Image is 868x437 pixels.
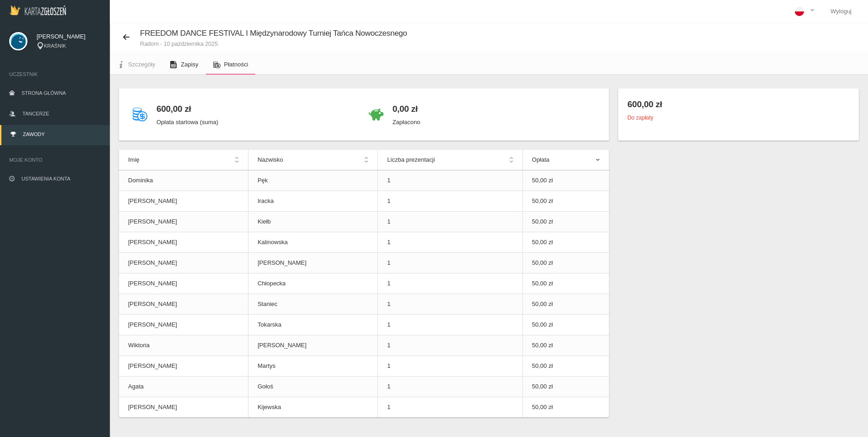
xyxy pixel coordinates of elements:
td: 1 [378,377,523,397]
td: 50,00 zł [523,170,609,191]
p: Zapłacono [393,118,421,127]
td: 50,00 zł [523,377,609,397]
a: Płatności [206,55,256,75]
td: 1 [378,356,523,377]
td: Kiełb [248,212,377,232]
td: [PERSON_NAME] [119,356,248,377]
span: Strona główna [22,90,66,96]
span: Szczegóły [128,61,155,68]
td: Tokarska [248,315,377,335]
td: [PERSON_NAME] [119,315,248,335]
td: Kijewska [248,397,377,418]
th: Liczba prezentacji [378,150,523,170]
th: Imię [119,150,248,170]
img: svg [9,32,27,50]
td: 50,00 zł [523,273,609,294]
td: 50,00 zł [523,294,609,315]
a: Zapisy [162,55,205,75]
td: [PERSON_NAME] [119,294,248,315]
td: 1 [378,294,523,315]
span: Płatności [224,61,248,68]
td: Pęk [248,170,377,191]
p: Opłata startowa (suma) [156,118,218,127]
div: KRAŚNIK [37,42,101,50]
td: [PERSON_NAME] [119,397,248,418]
td: 50,00 zł [523,191,609,212]
td: 50,00 zł [523,335,609,356]
td: [PERSON_NAME] [119,273,248,294]
h4: 600,00 zł [156,102,218,115]
span: FREEDOM DANCE FESTIVAL I Międzynarodowy Turniej Tańca Nowoczesnego [140,29,407,38]
td: [PERSON_NAME] [248,335,377,356]
td: Kalinowska [248,232,377,253]
td: 1 [378,397,523,418]
th: Nazwisko [248,150,377,170]
td: 1 [378,191,523,212]
td: [PERSON_NAME] [248,253,377,273]
td: Gołoś [248,377,377,397]
span: [PERSON_NAME] [37,32,101,41]
h4: 600,00 zł [627,98,850,111]
td: 1 [378,335,523,356]
td: 50,00 zł [523,397,609,418]
td: Wiktoria [119,335,248,356]
h4: 0,00 zł [393,102,421,115]
td: [PERSON_NAME] [119,253,248,273]
td: 1 [378,273,523,294]
span: Uczestnik [9,70,101,79]
span: Tancerze [22,111,49,116]
img: Logo [9,5,66,15]
td: Chłopecka [248,273,377,294]
small: Do zapłaty [627,115,653,121]
td: 1 [378,315,523,335]
span: Zapisy [181,61,198,68]
span: Ustawienia konta [22,176,70,181]
td: 50,00 zł [523,315,609,335]
td: [PERSON_NAME] [119,191,248,212]
td: 50,00 zł [523,253,609,273]
span: Zawody [23,131,45,137]
td: [PERSON_NAME] [119,212,248,232]
th: Opłata [523,150,609,170]
td: 50,00 zł [523,232,609,253]
td: Iracka [248,191,377,212]
small: Radom - 10 października 2025 [140,41,407,47]
td: Agata [119,377,248,397]
td: [PERSON_NAME] [119,232,248,253]
td: 50,00 zł [523,356,609,377]
td: Dominika [119,170,248,191]
span: Moje konto [9,155,101,164]
td: 50,00 zł [523,212,609,232]
td: Staniec [248,294,377,315]
td: 1 [378,232,523,253]
td: 1 [378,253,523,273]
td: 1 [378,170,523,191]
a: Szczegóły [110,55,162,75]
td: Martys [248,356,377,377]
td: 1 [378,212,523,232]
